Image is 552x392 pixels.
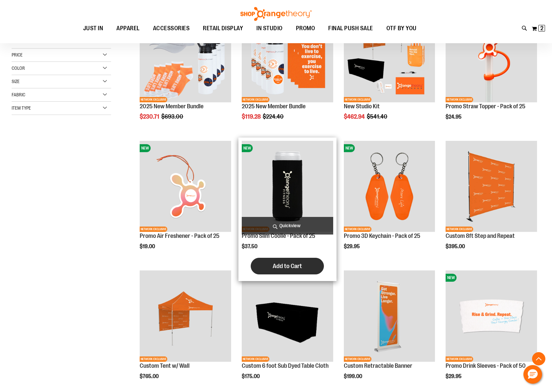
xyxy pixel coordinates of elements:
[140,11,231,102] img: 2025 New Member Bundle
[242,11,333,103] a: 2025 New Member BundleNEWNETWORK EXCLUSIVE
[446,270,537,361] img: Promo Drink Sleeves - Pack of 50
[161,113,184,120] span: $693.00
[250,21,289,36] a: IN STUDIO
[140,362,190,369] a: Custom Tent w/ Wall
[446,362,526,369] a: Promo Drink Sleeves - Pack of 50
[344,356,371,362] span: NETWORK EXCLUSIVE
[296,21,315,36] span: PROMO
[140,141,231,232] img: Promo Air Freshener - Pack of 25
[242,270,333,361] img: OTF 6 foot Sub Dyed Table Cloth
[140,141,231,233] a: Promo Air Freshener - Pack of 25NEWNETWORK EXCLUSIVE
[446,233,515,239] a: Custom 8ft Step and Repeat
[446,356,473,362] span: NETWORK EXCLUSIVE
[242,103,306,110] a: 2025 New Member Bundle
[344,11,435,102] img: New Studio Kit
[242,270,333,362] a: OTF 6 foot Sub Dyed Table ClothNETWORK EXCLUSIVE
[196,21,250,36] a: RETAIL DISPLAY
[140,244,156,249] span: $19.00
[140,103,204,110] a: 2025 New Member Bundle
[140,144,151,152] span: NEW
[442,8,540,137] div: product
[322,21,380,36] a: FINAL PUSH SALE
[344,97,371,102] span: NETWORK EXCLUSIVE
[242,97,269,102] span: NETWORK EXCLUSIVE
[289,21,322,36] a: PROMO
[446,114,463,120] span: $24.95
[238,138,336,281] div: product
[344,270,435,361] img: OTF Custom Retractable Banner Orange
[140,227,167,232] span: NETWORK EXCLUSIVE
[344,144,355,152] span: NEW
[386,21,417,36] span: OTF BY YOU
[242,356,269,362] span: NETWORK EXCLUSIVE
[12,92,25,97] span: Fabric
[532,352,545,365] button: Back To Top
[12,52,23,57] span: Price
[442,138,540,266] div: product
[446,244,466,249] span: $395.00
[146,21,197,36] a: ACCESSORIES
[446,227,473,232] span: NETWORK EXCLUSIVE
[12,65,25,71] span: Color
[140,270,231,362] a: OTF Custom Tent w/single sided wall OrangeNETWORK EXCLUSIVE
[446,270,537,362] a: Promo Drink Sleeves - Pack of 50NEWNETWORK EXCLUSIVE
[341,8,438,137] div: product
[273,262,302,270] span: Add to Cart
[344,141,435,233] a: Promo 3D Keychain - Pack of 25NEWNETWORK EXCLUSIVE
[12,79,20,84] span: Size
[242,141,333,233] a: Promo Slim Coolie - Pack of 25NEWNETWORK EXCLUSIVE
[446,11,537,102] img: Promo Straw Topper - Pack of 25
[140,270,231,361] img: OTF Custom Tent w/single sided wall Orange
[242,141,333,232] img: Promo Slim Coolie - Pack of 25
[242,113,262,120] span: $119.28
[242,373,261,379] span: $175.00
[446,141,537,232] img: OTF 8ft Step and Repeat
[341,138,438,266] div: product
[344,270,435,362] a: OTF Custom Retractable Banner OrangeNETWORK EXCLUSIVE
[344,244,361,249] span: $29.95
[83,21,103,36] span: JUST IN
[446,103,525,110] a: Promo Straw Topper - Pack of 25
[328,21,373,36] span: FINAL PUSH SALE
[140,233,219,239] a: Promo Air Freshener - Pack of 25
[344,141,435,232] img: Promo 3D Keychain - Pack of 25
[239,7,313,21] img: Shop Orangetheory
[140,373,160,379] span: $765.00
[256,21,283,36] span: IN STUDIO
[140,356,167,362] span: NETWORK EXCLUSIVE
[12,105,31,111] span: Item Type
[251,258,324,274] button: Add to Cart
[242,244,258,249] span: $37.50
[523,365,542,384] button: Hello, have a question? Let’s chat.
[242,362,329,369] a: Custom 6 foot Sub Dyed Table Cloth
[540,25,543,32] span: 2
[344,113,366,120] span: $462.94
[136,8,234,137] div: product
[140,11,231,103] a: 2025 New Member BundleNEWNETWORK EXCLUSIVE
[76,21,110,36] a: JUST IN
[446,141,537,233] a: OTF 8ft Step and RepeatNETWORK EXCLUSIVE
[380,21,423,36] a: OTF BY YOU
[242,217,333,235] a: Quickview
[136,138,234,266] div: product
[446,11,537,103] a: Promo Straw Topper - Pack of 25NEWNETWORK EXCLUSIVE
[110,21,146,36] a: APPAREL
[344,373,363,379] span: $199.00
[116,21,140,36] span: APPAREL
[153,21,190,36] span: ACCESSORIES
[140,113,160,120] span: $230.71
[446,373,463,379] span: $29.95
[367,113,388,120] span: $541.40
[446,274,457,282] span: NEW
[344,103,380,110] a: New Studio Kit
[140,97,167,102] span: NETWORK EXCLUSIVE
[242,144,253,152] span: NEW
[344,227,371,232] span: NETWORK EXCLUSIVE
[446,97,473,102] span: NETWORK EXCLUSIVE
[203,21,243,36] span: RETAIL DISPLAY
[344,233,420,239] a: Promo 3D Keychain - Pack of 25
[344,11,435,103] a: New Studio KitNEWNETWORK EXCLUSIVE
[238,8,336,137] div: product
[242,233,315,239] a: Promo Slim Coolie - Pack of 25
